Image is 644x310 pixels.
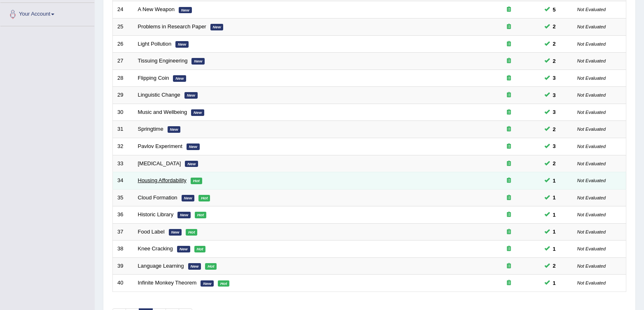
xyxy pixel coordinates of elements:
[483,177,535,185] div: Exam occurring question
[113,69,133,87] td: 28
[138,41,172,47] a: Light Pollution
[113,53,133,70] td: 27
[218,280,229,287] em: Hot
[483,143,535,150] div: Exam occurring question
[113,223,133,241] td: 37
[577,144,606,149] small: Not Evaluated
[169,229,182,236] em: New
[175,41,189,48] em: New
[577,42,606,46] small: Not Evaluated
[113,275,133,292] td: 40
[550,57,559,65] span: You can still take this question
[550,39,559,48] span: You can still take this question
[577,246,606,251] small: Not Evaluated
[550,227,559,236] span: You can still take this question
[113,121,133,138] td: 31
[577,58,606,63] small: Not Evaluated
[138,143,182,149] a: Pavlov Experiment
[0,3,94,23] a: Your Account
[483,160,535,168] div: Exam occurring question
[577,178,606,183] small: Not Evaluated
[483,74,535,82] div: Exam occurring question
[483,109,535,116] div: Exam occurring question
[577,212,606,217] small: Not Evaluated
[138,194,177,201] a: Cloud Formation
[179,7,192,14] em: New
[186,229,197,236] em: Hot
[577,264,606,268] small: Not Evaluated
[483,57,535,65] div: Exam occurring question
[113,138,133,155] td: 32
[195,212,206,218] em: Hot
[191,178,202,184] em: Hot
[550,74,559,82] span: You can still take this question
[550,22,559,31] span: You can still take this question
[138,58,188,64] a: Tissuing Engineering
[113,104,133,121] td: 30
[138,126,163,132] a: Springtime
[194,246,206,252] em: Hot
[577,93,606,97] small: Not Evaluated
[138,6,175,12] a: A New Weapon
[205,263,217,270] em: Hot
[483,228,535,236] div: Exam occurring question
[550,159,559,168] span: You can still take this question
[483,125,535,133] div: Exam occurring question
[550,142,559,150] span: You can still take this question
[483,262,535,270] div: Exam occurring question
[577,127,606,132] small: Not Evaluated
[550,193,559,202] span: You can still take this question
[550,176,559,185] span: You can still take this question
[113,172,133,190] td: 34
[550,5,559,14] span: You can still take this question
[577,229,606,234] small: Not Evaluated
[577,195,606,200] small: Not Evaluated
[177,246,190,252] em: New
[483,194,535,202] div: Exam occurring question
[185,161,198,167] em: New
[138,109,187,115] a: Music and Wellbeing
[577,110,606,115] small: Not Evaluated
[550,125,559,134] span: You can still take this question
[483,279,535,287] div: Exam occurring question
[168,126,181,133] em: New
[550,261,559,270] span: You can still take this question
[177,212,191,218] em: New
[577,280,606,285] small: Not Evaluated
[173,75,186,82] em: New
[550,211,559,219] span: You can still take this question
[138,229,165,235] a: Food Label
[138,245,173,252] a: Knee Cracking
[113,206,133,224] td: 36
[550,108,559,116] span: You can still take this question
[138,280,197,286] a: Infinite Monkey Theorem
[182,195,195,201] em: New
[138,263,184,269] a: Language Learning
[577,161,606,166] small: Not Evaluated
[483,245,535,253] div: Exam occurring question
[187,143,200,150] em: New
[138,75,169,81] a: Flipping Coin
[113,155,133,172] td: 33
[113,35,133,53] td: 26
[577,76,606,81] small: Not Evaluated
[483,40,535,48] div: Exam occurring question
[201,280,214,287] em: New
[184,92,198,99] em: New
[191,58,205,65] em: New
[113,241,133,258] td: 38
[113,189,133,206] td: 35
[483,23,535,31] div: Exam occurring question
[113,1,133,19] td: 24
[483,211,535,219] div: Exam occurring question
[550,245,559,253] span: You can still take this question
[138,160,181,167] a: [MEDICAL_DATA]
[113,257,133,275] td: 39
[138,23,206,30] a: Problems in Research Paper
[483,6,535,14] div: Exam occurring question
[577,7,606,12] small: Not Evaluated
[113,19,133,36] td: 25
[113,87,133,104] td: 29
[577,24,606,29] small: Not Evaluated
[198,195,210,201] em: Hot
